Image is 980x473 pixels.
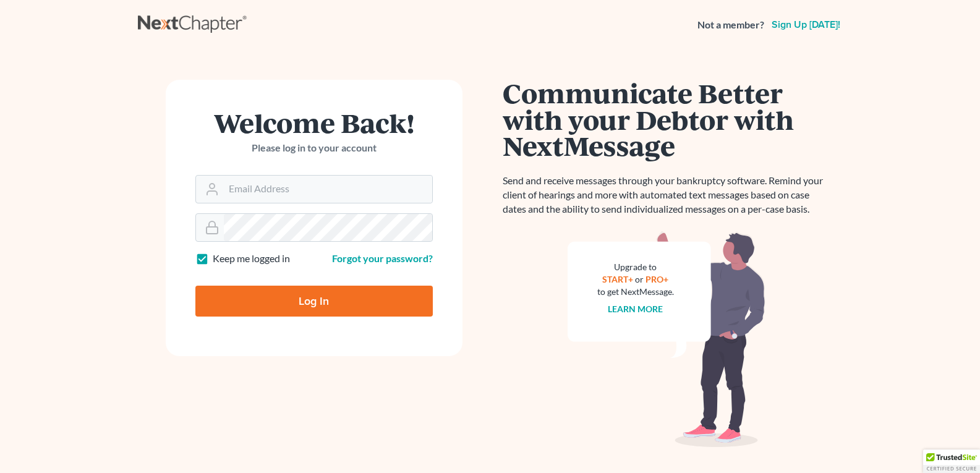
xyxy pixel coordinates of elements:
[503,80,830,159] h1: Communicate Better with your Debtor with NextMessage
[332,252,433,264] a: Forgot your password?
[697,18,764,32] strong: Not a member?
[195,286,433,317] input: Log In
[635,274,644,284] span: or
[602,274,633,284] a: START+
[646,274,668,284] a: PRO+
[568,231,765,448] img: nextmessage_bg-59042aed3d76b12b5cd301f8e5b87938c9018125f34e5fa2b7a6b67550977c72.svg
[769,20,843,30] a: Sign up [DATE]!
[195,141,433,155] p: Please log in to your account
[195,109,433,136] h1: Welcome Back!
[213,252,290,266] label: Keep me logged in
[923,450,980,473] div: TrustedSite Certified
[597,286,674,298] div: to get NextMessage.
[597,261,674,273] div: Upgrade to
[503,174,830,216] p: Send and receive messages through your bankruptcy software. Remind your client of hearings and mo...
[224,176,432,203] input: Email Address
[608,304,663,314] a: Learn more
